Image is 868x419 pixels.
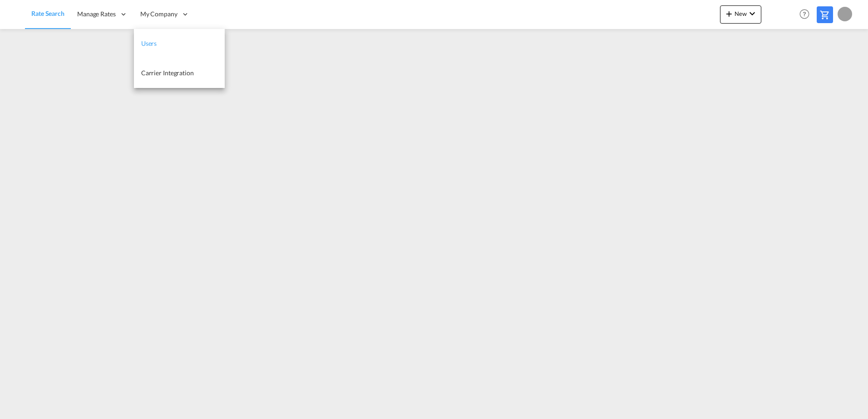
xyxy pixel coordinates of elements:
[797,6,817,23] div: Help
[134,58,225,88] a: Carrier Integration
[31,10,64,17] span: Rate Search
[140,10,178,19] span: My Company
[77,10,116,19] span: Manage Rates
[797,6,812,22] span: Help
[747,8,758,19] md-icon: icon-chevron-down
[720,5,761,24] button: icon-plus 400-fgNewicon-chevron-down
[724,8,735,19] md-icon: icon-plus 400-fg
[141,69,194,77] span: Carrier Integration
[724,10,758,17] span: New
[134,29,225,58] a: Users
[141,39,157,47] span: Users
